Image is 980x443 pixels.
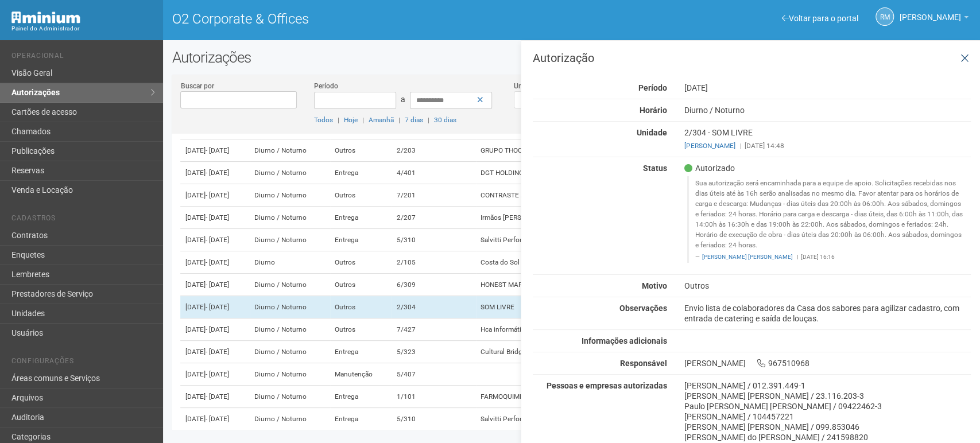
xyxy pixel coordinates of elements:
a: 7 dias [405,116,423,124]
span: - [DATE] [205,236,228,244]
div: [PERSON_NAME] [PERSON_NAME] / 099.853046 [684,422,971,432]
span: - [DATE] [205,325,228,333]
td: Outros [330,251,392,274]
td: 7/201 [392,184,476,207]
td: Cultural Bridge Communications ltda [476,341,721,363]
li: Cadastros [11,214,154,226]
a: Todos [314,116,333,124]
td: 1/101 [392,386,476,408]
div: [PERSON_NAME] / 104457221 [684,411,971,422]
div: [DATE] 14:48 [684,141,971,151]
td: Costa do Sol Táxi Aéreo S.A [476,251,721,274]
div: Envio lista de colaboradores da Casa dos sabores para agilizar cadastro, com entrada de catering ... [676,303,979,324]
div: [PERSON_NAME] / 012.391.449-1 [684,380,971,391]
div: [PERSON_NAME] do [PERSON_NAME] / 241598820 [684,432,971,442]
div: [PERSON_NAME] 967510968 [676,358,979,368]
td: 5/323 [392,341,476,363]
td: 2/304 [392,296,476,318]
div: Outros [676,281,979,291]
div: [PERSON_NAME] [PERSON_NAME] / 23.116.203-3 [684,391,971,401]
td: Entrega [330,207,392,229]
td: Entrega [330,229,392,251]
td: Diurno / Noturno [250,341,330,363]
td: 7/427 [392,318,476,341]
li: Operacional [11,52,154,64]
blockquote: Sua autorização será encaminhada para a equipe de apoio. Solicitações recebidas nos dias úteis at... [687,176,971,263]
td: Salvitti Performance e Saúde [476,408,721,430]
span: - [DATE] [205,191,228,199]
label: Período [314,81,338,91]
td: Diurno / Noturno [250,162,330,184]
td: [DATE] [180,408,249,430]
a: Hoje [344,116,358,124]
td: 5/407 [392,363,476,386]
strong: Unidade [637,128,667,137]
a: Voltar para o portal [782,14,858,23]
span: - [DATE] [205,146,228,154]
td: Diurno [250,251,330,274]
span: - [DATE] [205,348,228,356]
td: Outros [330,139,392,162]
td: Entrega [330,408,392,430]
td: Diurno / Noturno [250,139,330,162]
span: - [DATE] [205,415,228,423]
td: [DATE] [180,207,249,229]
td: Outros [330,296,392,318]
strong: Observações [619,304,667,313]
td: [DATE] [180,274,249,296]
td: Diurno / Noturno [250,274,330,296]
td: Diurno / Noturno [250,296,330,318]
h1: O2 Corporate & Offices [172,11,563,26]
td: 5/310 [392,408,476,430]
span: - [DATE] [205,213,228,222]
td: Diurno / Noturno [250,318,330,341]
a: RM [876,7,894,26]
span: - [DATE] [205,281,228,289]
td: Diurno / Noturno [250,386,330,408]
td: [DATE] [180,318,249,341]
label: Buscar por [180,81,214,91]
td: Irmãos [PERSON_NAME] Prod.e Distr. de Frutas [476,207,721,229]
span: | [362,116,364,124]
td: FARMOQUIMICA S/A [476,386,721,408]
strong: Motivo [642,281,667,290]
span: - [DATE] [205,258,228,266]
td: [DATE] [180,363,249,386]
td: Salvitti Performance e Saúde [476,229,721,251]
span: - [DATE] [205,303,228,311]
strong: Informações adicionais [582,336,667,345]
td: Outros [330,274,392,296]
div: Paulo [PERSON_NAME] [PERSON_NAME] / 09422462-3 [684,401,971,411]
span: - [DATE] [205,370,228,378]
label: Unidade [514,81,539,91]
span: Autorizado [684,163,735,173]
td: [DATE] [180,229,249,251]
td: Entrega [330,386,392,408]
td: 2/203 [392,139,476,162]
td: 2/105 [392,251,476,274]
td: 2/207 [392,207,476,229]
span: | [428,116,429,124]
li: Configurações [11,357,154,369]
span: | [338,116,339,124]
a: 30 dias [434,116,456,124]
a: Amanhã [369,116,394,124]
td: 6/309 [392,274,476,296]
strong: Período [638,83,667,92]
span: | [740,142,742,150]
td: Diurno / Noturno [250,408,330,430]
td: [DATE] [180,251,249,274]
strong: Horário [640,106,667,115]
a: [PERSON_NAME] [900,14,969,24]
td: Entrega [330,341,392,363]
td: Diurno / Noturno [250,363,330,386]
td: GRUPO THOQUINO [476,139,721,162]
span: | [797,254,798,260]
td: 4/401 [392,162,476,184]
td: [DATE] [180,386,249,408]
td: Diurno / Noturno [250,229,330,251]
strong: Status [643,164,667,173]
span: - [DATE] [205,393,228,401]
td: SOM LIVRE [476,296,721,318]
span: - [DATE] [205,169,228,177]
